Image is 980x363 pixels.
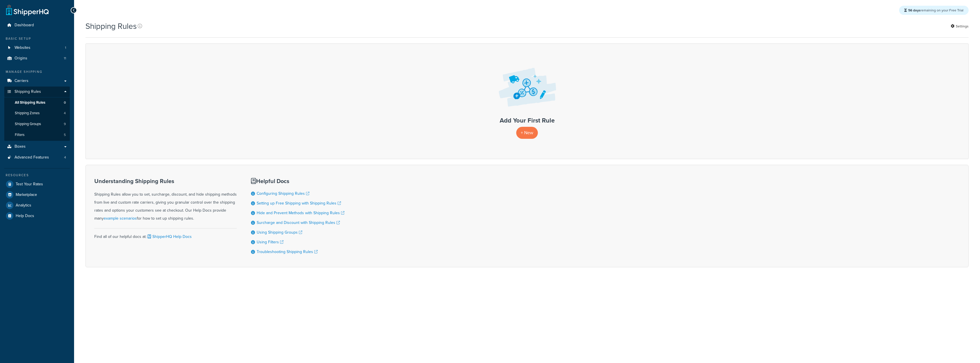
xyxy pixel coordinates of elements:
[146,234,192,240] a: ShipperHQ Help Docs
[257,229,302,235] a: Using Shipping Groups
[4,43,70,53] a: Websites 1
[908,8,920,13] strong: 56 days
[4,173,70,178] div: Resources
[4,20,70,31] a: Dashboard
[4,97,70,108] li: All Shipping Rules
[4,152,70,163] a: Advanced Features 4
[257,200,341,206] a: Setting up Free Shipping with Shipping Rules
[951,22,969,30] a: Settings
[16,203,31,208] span: Analytics
[4,179,70,189] a: Test Your Rates
[15,111,40,116] span: Shipping Zones
[94,178,237,184] h3: Understanding Shipping Rules
[4,87,70,97] a: Shipping Rules
[15,56,27,61] span: Origins
[4,87,70,141] li: Shipping Rules
[64,111,66,116] span: 4
[257,190,309,196] a: Configuring Shipping Rules
[15,79,28,83] span: Carriers
[4,108,70,119] li: Shipping Zones
[4,190,70,200] a: Marketplace
[257,239,283,245] a: Using Filters
[257,220,340,226] a: Surcharge and Discount with Shipping Rules
[91,117,963,124] h3: Add Your First Rule
[4,36,70,41] div: Basic Setup
[4,76,70,86] a: Carriers
[15,144,26,149] span: Boxes
[251,178,344,184] h3: Helpful Docs
[4,119,70,129] li: Shipping Groups
[15,122,41,127] span: Shipping Groups
[899,6,969,15] div: remaining on your Free Trial
[257,210,344,216] a: Hide and Prevent Methods with Shipping Rules
[64,56,66,61] span: 11
[15,45,30,50] span: Websites
[16,214,34,218] span: Help Docs
[64,100,66,105] span: 0
[4,53,70,64] a: Origins 11
[521,129,533,136] span: + New
[15,89,41,94] span: Shipping Rules
[4,97,70,108] a: All Shipping Rules 0
[64,133,66,137] span: 5
[4,211,70,221] a: Help Docs
[15,23,34,28] span: Dashboard
[94,178,237,222] div: Shipping Rules allow you to set, surcharge, discount, and hide shipping methods from live and cus...
[4,141,70,152] a: Boxes
[516,127,538,139] a: + New
[4,43,70,53] li: Websites
[4,119,70,129] a: Shipping Groups 9
[64,122,66,127] span: 9
[85,21,137,32] h1: Shipping Rules
[15,155,49,160] span: Advanced Features
[4,108,70,119] a: Shipping Zones 4
[16,182,43,187] span: Test Your Rates
[4,152,70,163] li: Advanced Features
[4,200,70,210] a: Analytics
[64,155,66,160] span: 4
[257,249,318,255] a: Troubleshooting Shipping Rules
[15,100,45,105] span: All Shipping Rules
[4,130,70,140] li: Filters
[4,53,70,64] li: Origins
[104,215,137,221] a: example scenarios
[4,69,70,74] div: Manage Shipping
[65,45,66,50] span: 1
[16,192,37,197] span: Marketplace
[6,4,49,16] a: ShipperHQ Home
[4,130,70,140] a: Filters 5
[94,228,237,241] div: Find all of our helpful docs at:
[15,133,24,137] span: Filters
